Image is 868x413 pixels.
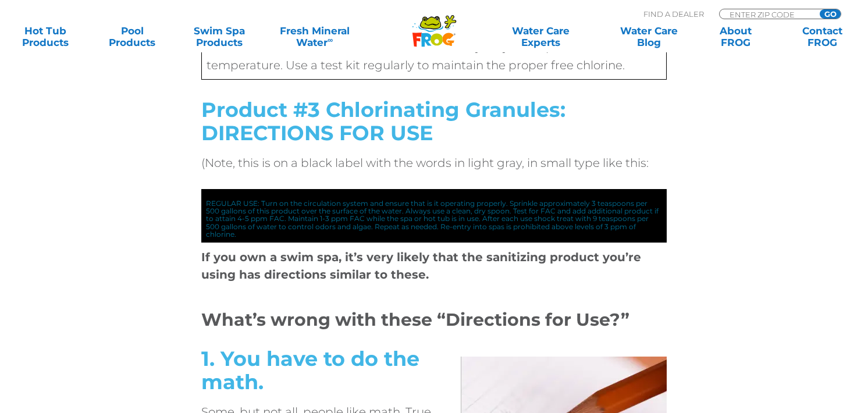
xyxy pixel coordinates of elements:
strong: What’s wrong with these “Directions for Use?” [201,309,629,330]
a: Water CareBlog [615,25,682,48]
strong: If you own a swim spa, it’s very likely that the sanitizing product you’re using has directions s... [201,250,641,282]
a: AboutFROG [702,25,769,48]
a: Water CareExperts [486,25,596,48]
sup: ∞ [328,35,333,44]
p: (Note, this is on a black label with the words in light gray, in small type like this: [201,154,667,172]
input: Zip Code Form [728,9,807,19]
p: Find A Dealer [643,9,704,19]
a: Hot TubProducts [12,25,79,48]
h6: REGULAR USE: Turn on the circulation system and ensure that is it operating properly. Sprinkle ap... [206,200,662,238]
a: Swim SpaProducts [186,25,253,48]
span: Product #3 Chlorinating Granules: DIRECTIONS FOR USE [201,97,565,145]
a: PoolProducts [98,25,166,48]
span: 1. You have to do the math. [201,346,419,394]
input: GO [820,9,841,19]
a: ContactFROG [789,25,856,48]
a: Fresh MineralWater∞ [272,25,357,48]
